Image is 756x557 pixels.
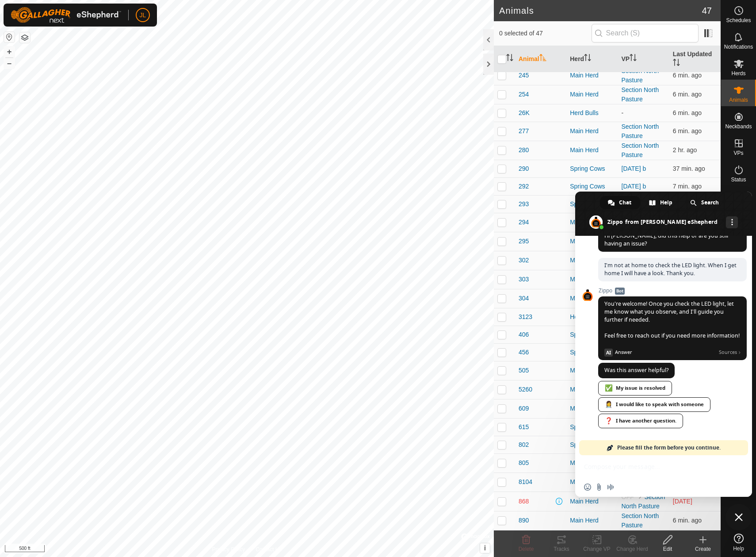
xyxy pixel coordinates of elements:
p-sorticon: Activate to sort [673,60,680,67]
th: Animal [515,46,566,73]
span: 890 [519,516,529,525]
div: Chat [600,196,640,209]
div: Change VP [579,545,615,553]
span: 406 [519,330,529,339]
span: ✅ [605,384,613,392]
span: Schedules [726,18,751,23]
span: Help [660,196,672,209]
span: 302 [519,256,529,265]
button: Map Layers [19,32,30,43]
a: Section North Pasture [622,512,659,529]
div: Spring Cows [570,330,614,339]
span: JL [140,11,146,20]
span: 26K [519,108,530,118]
p-sorticon: Activate to sort [630,55,637,62]
span: AI [604,349,613,357]
span: Status [731,177,746,182]
span: 254 [519,90,529,99]
input: Search (S) [592,24,699,42]
a: [DATE] b [622,165,646,172]
span: Send a file [596,484,603,491]
span: 868 [519,497,529,506]
span: 456 [519,348,529,357]
span: Audio message [607,484,614,491]
p-sorticon: Activate to sort [539,55,546,62]
div: Spring Cows [570,440,614,449]
div: Spring Cows [570,348,614,357]
span: Oct 15, 2025, 1:33 PM [673,91,702,98]
span: You're welcome! Once you check the LED light, let me know what you observe, and I’ll guide you fu... [604,300,740,339]
span: Zippo [598,288,747,294]
span: Chat [619,196,631,209]
span: 295 [519,237,529,246]
span: Oct 15, 2025, 1:32 PM [673,183,702,190]
button: Reset Map [4,32,15,42]
span: Hi [PERSON_NAME], did this help or are you still having an issue? [604,232,728,247]
span: Was this answer helpful? [604,366,668,374]
div: Spring Cows [570,423,614,432]
span: ❓ [605,417,613,424]
div: More channels [726,216,738,228]
span: 8104 [519,477,532,487]
div: Main Herd [570,477,614,487]
app-display-virtual-paddock-transition: - [622,109,624,116]
div: Main Herd [570,458,614,468]
span: Oct 15, 2025, 1:32 PM [673,517,702,524]
div: Main Herd [570,237,614,246]
a: Section North Pasture [622,123,659,139]
div: Main Herd [570,404,614,413]
span: 609 [519,404,529,413]
div: I have another question. [598,414,683,428]
span: Sources [719,348,741,356]
div: Spring Cows [570,164,614,173]
span: 294 [519,218,529,227]
div: Herd Bulls [570,312,614,322]
span: Search [701,196,719,209]
span: Insert an emoji [584,484,591,491]
span: Please fill the form before you continue. [617,440,721,455]
button: i [480,543,490,553]
span: Oct 15, 2025, 1:02 PM [673,165,705,172]
span: 304 [519,294,529,303]
span: 5260 [519,385,532,394]
div: Main Herd [570,366,614,375]
span: 280 [519,146,529,155]
div: I would like to speak with someone [598,397,710,412]
span: 277 [519,127,529,136]
div: Herd Bulls [570,108,614,118]
th: Last Updated [669,46,721,73]
div: My issue is resolved [598,381,672,396]
a: Section North Pasture [622,67,659,84]
span: 0 selected of 47 [499,29,592,38]
a: [DATE] b [622,183,646,190]
span: 👩‍⚕️ [605,401,613,408]
div: Main Herd [570,218,614,227]
a: Help [721,530,756,555]
img: Gallagher Logo [11,7,121,23]
span: 47 [702,4,712,17]
span: Oct 15, 2025, 1:33 PM [673,109,702,116]
span: i [484,544,486,552]
a: Section North Pasture [622,493,665,510]
button: – [4,58,15,69]
span: Bot [615,288,625,295]
span: Oct 5, 2025, 2:03 PM [673,498,692,505]
div: Create [685,545,721,553]
span: Herds [731,71,745,76]
span: 303 [519,275,529,284]
span: 805 [519,458,529,468]
h2: Animals [499,5,702,16]
div: Main Herd [570,497,614,506]
span: Delete [519,546,534,552]
div: Main Herd [570,294,614,303]
a: Section North Pasture [622,86,659,103]
div: Spring Cows [570,200,614,209]
span: Notifications [724,44,753,50]
div: Main Herd [570,256,614,265]
span: 293 [519,200,529,209]
button: + [4,46,15,57]
span: Oct 15, 2025, 1:32 PM [673,127,702,134]
p-sorticon: Activate to sort [584,55,591,62]
span: Oct 15, 2025, 1:33 PM [673,72,702,79]
div: Main Herd [570,385,614,394]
